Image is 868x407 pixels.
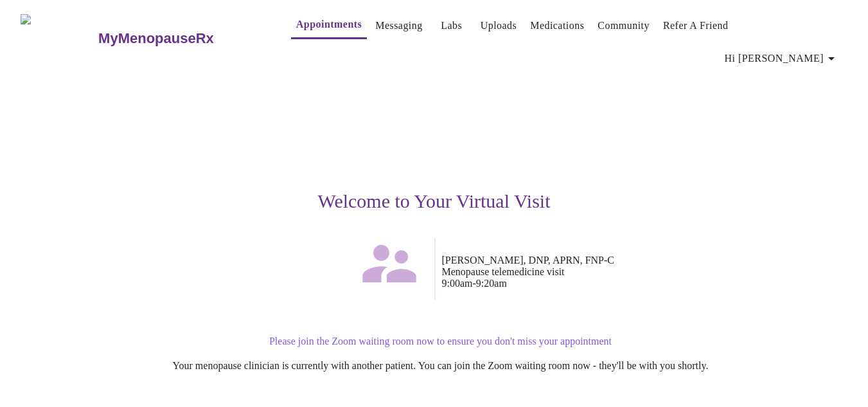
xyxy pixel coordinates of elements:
[21,14,97,62] img: MyMenopauseRx Logo
[51,336,830,347] p: Please join the Zoom waiting room now to ensure you don't miss your appointment
[663,17,729,35] a: Refer a Friend
[296,15,362,33] a: Appointments
[98,30,214,47] h3: MyMenopauseRx
[51,360,830,372] p: Your menopause clinician is currently with another patient. You can join the Zoom waiting room no...
[725,50,839,68] span: Hi [PERSON_NAME]
[525,13,589,39] button: Medications
[530,17,584,35] a: Medications
[475,13,522,39] button: Uploads
[39,190,830,212] h3: Welcome to Your Virtual Visit
[370,13,427,39] button: Messaging
[592,13,655,39] button: Community
[598,17,650,35] a: Community
[441,17,462,35] a: Labs
[431,13,472,39] button: Labs
[442,255,830,289] p: [PERSON_NAME], DNP, APRN, FNP-C Menopause telemedicine visit 9:00am - 9:20am
[97,16,265,61] a: MyMenopauseRx
[291,12,367,39] button: Appointments
[720,46,844,71] button: Hi [PERSON_NAME]
[375,17,422,35] a: Messaging
[481,17,517,35] a: Uploads
[658,13,734,39] button: Refer a Friend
